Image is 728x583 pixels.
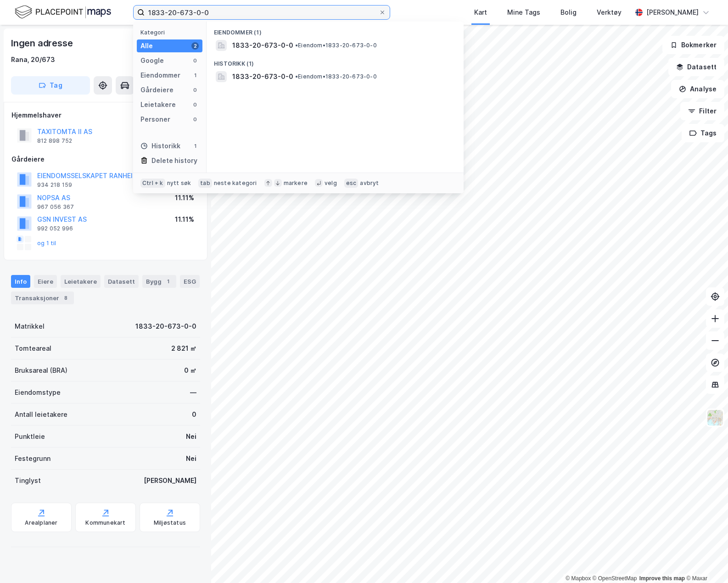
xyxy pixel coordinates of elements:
[680,102,724,120] button: Filter
[104,275,139,288] div: Datasett
[167,179,191,187] div: nytt søk
[639,575,685,582] a: Improve this map
[61,293,70,303] div: 8
[284,179,308,187] div: markere
[15,409,67,420] div: Antall leietakere
[560,7,577,18] div: Bolig
[140,70,180,81] div: Eiendommer
[682,124,724,142] button: Tags
[140,99,176,110] div: Leietakere
[175,214,194,225] div: 11.11%
[144,475,196,486] div: [PERSON_NAME]
[37,137,72,145] div: 812 898 752
[232,71,293,82] span: 1833-20-673-0-0
[140,140,180,151] div: Historikk
[191,101,199,108] div: 0
[15,343,51,354] div: Tomteareal
[15,387,61,398] div: Eiendomstype
[344,179,358,188] div: esc
[15,475,41,486] div: Tinglyst
[191,142,199,150] div: 1
[191,57,199,64] div: 0
[140,55,164,66] div: Google
[140,114,170,125] div: Personer
[191,86,199,94] div: 0
[593,575,637,582] a: OpenStreetMap
[295,42,377,49] span: Eiendom • 1833-20-673-0-0
[163,277,173,286] div: 1
[15,431,45,442] div: Punktleie
[11,154,200,165] div: Gårdeiere
[191,42,199,50] div: 2
[214,179,257,187] div: neste kategori
[140,84,174,95] div: Gårdeiere
[646,7,699,18] div: [PERSON_NAME]
[192,409,196,420] div: 0
[190,387,196,398] div: —
[61,275,101,288] div: Leietakere
[171,343,196,354] div: 2 821 ㎡
[34,275,57,288] div: Eiere
[140,29,202,36] div: Kategori
[37,225,73,232] div: 992 052 996
[706,409,724,426] img: Z
[207,22,464,38] div: Eiendommer (1)
[325,179,337,187] div: velg
[15,365,67,376] div: Bruksareal (BRA)
[597,7,622,18] div: Verktøy
[11,275,30,288] div: Info
[25,519,57,527] div: Arealplaner
[11,36,74,50] div: Ingen adresse
[11,76,90,95] button: Tag
[151,155,197,166] div: Delete history
[191,116,199,123] div: 0
[295,73,377,80] span: Eiendom • 1833-20-673-0-0
[140,179,165,188] div: Ctrl + k
[11,110,200,121] div: Hjemmelshaver
[668,58,724,76] button: Datasett
[15,321,45,332] div: Matrikkel
[145,6,379,19] input: Søk på adresse, matrikkel, gårdeiere, leietakere eller personer
[142,275,176,288] div: Bygg
[682,539,728,583] iframe: Chat Widget
[232,40,293,51] span: 1833-20-673-0-0
[207,53,464,69] div: Historikk (1)
[474,7,487,18] div: Kart
[295,73,298,80] span: •
[15,453,50,464] div: Festegrunn
[295,42,298,49] span: •
[186,431,196,442] div: Nei
[175,192,194,203] div: 11.11%
[360,179,379,187] div: avbryt
[507,7,540,18] div: Mine Tags
[85,519,125,527] div: Kommunekart
[671,80,724,98] button: Analyse
[191,72,199,79] div: 1
[566,575,591,582] a: Mapbox
[37,181,72,189] div: 934 218 159
[682,539,728,583] div: Kontrollprogram for chat
[184,365,196,376] div: 0 ㎡
[662,36,724,54] button: Bokmerker
[11,54,55,65] div: Rana, 20/673
[198,179,212,188] div: tab
[154,519,186,527] div: Miljøstatus
[15,4,111,20] img: logo.f888ab2527a4732fd821a326f86c7f29.svg
[37,203,74,211] div: 967 056 367
[135,321,196,332] div: 1833-20-673-0-0
[186,453,196,464] div: Nei
[11,291,74,304] div: Transaksjoner
[140,40,153,51] div: Alle
[180,275,200,288] div: ESG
